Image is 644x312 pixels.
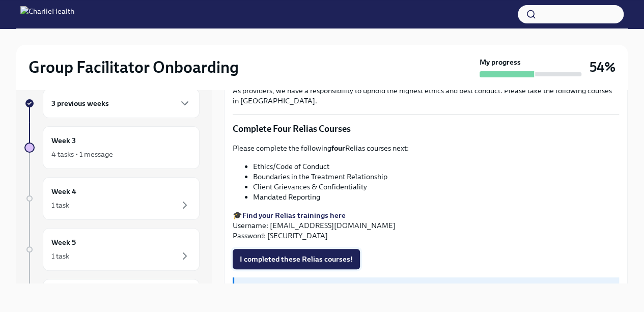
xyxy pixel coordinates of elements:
[51,149,113,159] div: 4 tasks • 1 message
[20,6,74,22] img: CharlieHealth
[253,192,619,202] li: Mandated Reporting
[238,281,615,292] p: UKG Billing: Clock this as Compliance Task
[233,143,619,153] p: Please complete the following Relias courses next:
[253,161,619,172] li: Ethics/Code of Conduct
[233,249,360,269] button: I completed these Relias courses!
[43,89,200,118] div: 3 previous weeks
[331,144,345,153] strong: four
[51,186,76,197] h6: Week 4
[242,211,346,220] a: Find your Relias trainings here
[590,58,615,76] h3: 54%
[51,251,69,261] div: 1 task
[233,86,619,106] p: As providers, we have a responsibility to uphold the highest ethics and best conduct. Please take...
[240,254,353,264] span: I completed these Relias courses!
[233,123,619,135] p: Complete Four Relias Courses
[24,228,200,271] a: Week 51 task
[480,57,521,67] strong: My progress
[51,237,76,248] h6: Week 5
[24,177,200,220] a: Week 41 task
[29,57,239,77] h2: Group Facilitator Onboarding
[253,182,619,192] li: Client Grievances & Confidentiality
[253,172,619,182] li: Boundaries in the Treatment Relationship
[233,210,619,241] p: 🎓 Username: [EMAIL_ADDRESS][DOMAIN_NAME] Password: [SECURITY_DATA]
[24,126,200,169] a: Week 34 tasks • 1 message
[51,200,69,210] div: 1 task
[51,135,76,146] h6: Week 3
[51,98,109,109] h6: 3 previous weeks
